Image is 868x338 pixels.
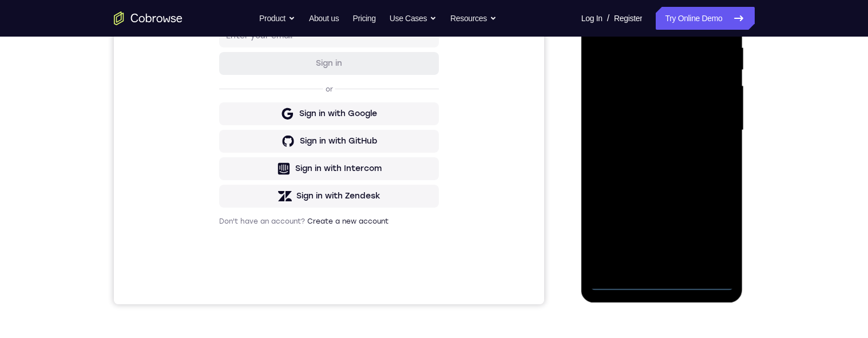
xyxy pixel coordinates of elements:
[181,242,268,253] div: Sign in with Intercom
[186,214,263,226] div: Sign in with GitHub
[114,11,183,25] a: Go to the home page
[390,7,437,30] button: Use Cases
[450,7,497,30] button: Resources
[607,11,609,25] span: /
[614,7,642,30] a: Register
[656,7,754,30] a: Try Online Demo
[105,264,325,287] button: Sign in with Zendesk
[259,7,295,30] button: Product
[105,236,325,259] button: Sign in with Intercom
[309,7,339,30] a: About us
[105,181,325,204] button: Sign in with Google
[105,296,325,305] p: Don't have an account?
[352,7,375,30] a: Pricing
[581,7,603,30] a: Log In
[183,269,267,281] div: Sign in with Zendesk
[185,187,263,198] div: Sign in with Google
[193,296,275,304] a: Create a new account
[105,209,325,232] button: Sign in with GitHub
[209,164,221,173] p: or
